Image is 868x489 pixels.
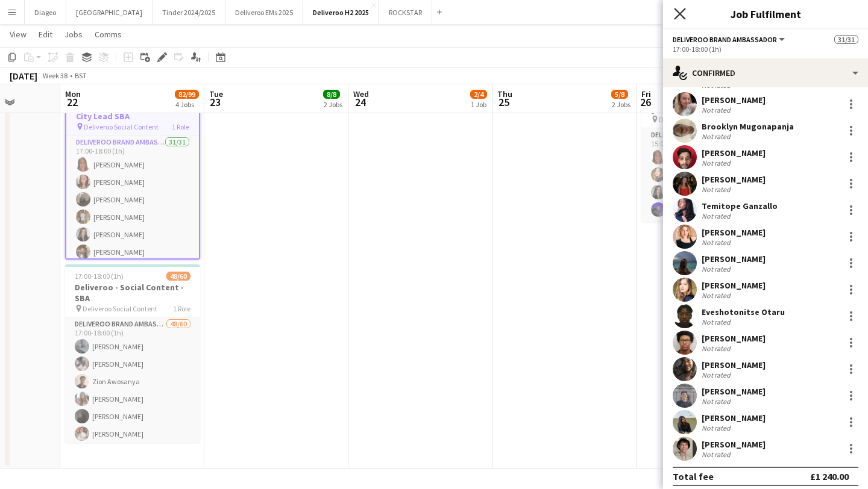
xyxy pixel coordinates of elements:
div: Not rated [702,423,733,432]
div: Not rated [702,397,733,406]
div: [PERSON_NAME] [702,360,766,370]
div: 2 Jobs [612,100,631,109]
div: [PERSON_NAME] [702,333,766,344]
button: Deliveroo H2 2025 [303,1,379,24]
div: [PERSON_NAME] [702,174,766,185]
div: Not rated [702,317,733,326]
span: Deliveroo Social Content [83,304,157,313]
button: Deliveroo EMs 2025 [225,1,303,24]
span: View [10,29,27,40]
div: [DATE] [10,70,37,82]
span: 2/4 [470,90,487,99]
span: Fri [641,89,651,99]
span: Edit [39,29,52,40]
app-job-card: 17:00-18:00 (1h)31/31Deliveroo - Social Content - City Lead SBA Deliveroo Social Content1 RoleDel... [65,81,200,260]
div: Not rated [702,158,733,167]
div: 17:00-18:00 (1h) [673,45,858,54]
a: Edit [34,26,57,42]
span: Wed [353,89,369,99]
div: Temitope Ganzallo [702,201,778,211]
div: Brooklyn Mugonapanja [702,121,794,132]
span: 8/8 [323,90,340,99]
button: Deliveroo Brand Ambassador [673,35,787,44]
span: 17:00-18:00 (1h) [75,272,124,281]
div: Total fee [673,470,714,482]
div: [PERSON_NAME] [702,413,766,423]
div: Not rated [702,211,733,220]
span: 1 Role [173,304,190,313]
div: [PERSON_NAME] [702,148,766,158]
button: [GEOGRAPHIC_DATA] [66,1,153,24]
h3: Deliveroo - Social Content - SBA [65,282,200,304]
div: Not rated [702,105,733,114]
div: [PERSON_NAME] [702,439,766,450]
span: 22 [63,95,81,109]
span: 1 Role [172,122,189,131]
app-card-role: Deliveroo Brand Ambassador4/415:00-16:00 (1h)[PERSON_NAME][PERSON_NAME][PERSON_NAME][PERSON_NAME] [641,128,776,222]
span: Comms [95,29,122,40]
div: [PERSON_NAME] [702,227,766,238]
span: Deliveroo Brand Ambassador [673,35,777,44]
div: Not rated [702,450,733,459]
div: 1 Job [471,100,486,109]
div: Not rated [702,238,733,247]
div: Not rated [702,264,733,273]
span: Deliveroo Social Content [659,115,734,124]
div: Not rated [702,370,733,379]
div: Not rated [702,291,733,300]
span: Jobs [64,29,83,40]
div: 2 Jobs [324,100,342,109]
span: Deliveroo Social Content [84,122,159,131]
span: Thu [497,89,512,99]
div: BST [75,71,87,80]
button: Diageo [25,1,66,24]
div: £1 240.00 [810,470,849,482]
button: Tinder 2024/2025 [153,1,225,24]
div: Not rated [702,185,733,194]
div: [PERSON_NAME] [702,254,766,264]
div: Not rated [702,132,733,141]
div: 4 Jobs [175,100,198,109]
span: 31/31 [834,35,858,44]
span: 48/60 [166,272,190,281]
span: 25 [495,95,512,109]
span: Tue [209,89,223,99]
div: Eveshotonitse Otaru [702,307,785,317]
div: [PERSON_NAME] [702,95,766,105]
div: Not rated [702,344,733,353]
button: ROCKSTAR [379,1,432,24]
a: Comms [90,26,127,42]
a: Jobs [60,26,87,42]
app-job-card: 17:00-18:00 (1h)48/60Deliveroo - Social Content - SBA Deliveroo Social Content1 RoleDeliveroo Bra... [65,264,200,443]
span: 23 [207,95,223,109]
app-job-card: 15:00-16:00 (1h)4/4Deliveroo Social Content - [PERSON_NAME]'s Deliveroo Social Content1 RoleDeliv... [641,75,776,222]
span: 24 [351,95,369,109]
div: [PERSON_NAME] [702,386,766,397]
a: View [5,26,31,42]
span: 26 [640,95,651,109]
span: Mon [65,89,81,99]
div: Confirmed [663,58,868,87]
h3: Job Fulfilment [663,6,868,22]
span: Week 38 [40,71,70,80]
div: [PERSON_NAME] [702,280,766,291]
span: 82/99 [175,90,199,99]
span: 5/8 [611,90,628,99]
